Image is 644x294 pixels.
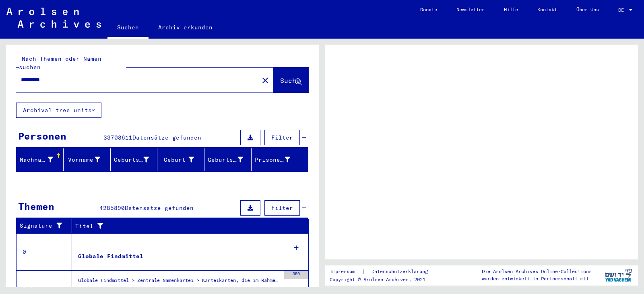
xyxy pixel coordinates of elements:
a: Datenschutzerklärung [365,267,438,276]
span: Datensätze gefunden [132,134,201,141]
div: Geburtsname [114,153,159,166]
a: Suchen [107,18,149,39]
img: yv_logo.png [603,265,634,285]
div: Globale Findmittel [78,252,143,261]
div: Prisoner # [255,153,300,166]
span: Suche [280,76,300,84]
mat-label: Nach Themen oder Namen suchen [19,55,101,71]
div: Globale Findmittel > Zentrale Namenkartei > Karteikarten, die im Rahmen der sequentiellen Massend... [78,277,280,288]
button: Filter [264,130,300,145]
a: Archiv erkunden [149,18,222,37]
mat-header-cell: Geburtsname [111,148,158,171]
span: 33708611 [103,134,132,141]
div: 350 [284,271,308,279]
div: Geburt‏ [161,156,194,164]
button: Clear [257,72,273,88]
mat-header-cell: Geburtsdatum [204,148,252,171]
div: Titel [75,222,293,230]
div: Geburt‏ [161,153,204,166]
div: Vorname [67,153,110,166]
span: DE [618,7,627,13]
div: Prisoner # [255,156,290,164]
img: Arolsen_neg.svg [6,8,101,28]
div: Personen [18,129,66,143]
div: Geburtsdatum [208,156,243,164]
a: Impressum [330,267,361,276]
p: Die Arolsen Archives Online-Collections [482,268,592,275]
span: Filter [271,204,293,212]
td: 0 [17,233,72,270]
mat-header-cell: Nachname [17,148,64,171]
div: Signature [20,222,66,230]
mat-header-cell: Geburt‏ [157,148,204,171]
div: Signature [20,220,74,232]
div: Vorname [67,156,100,164]
div: Nachname [20,156,53,164]
p: wurden entwickelt in Partnerschaft mit [482,275,592,282]
div: Geburtsdatum [208,153,253,166]
span: 4285890 [99,204,125,212]
span: Filter [271,134,293,141]
span: Datensätze gefunden [125,204,194,212]
mat-icon: close [260,76,270,85]
div: | [330,267,438,276]
p: Copyright © Arolsen Archives, 2021 [330,276,438,283]
button: Suche [273,68,309,93]
mat-header-cell: Vorname [64,148,111,171]
div: Geburtsname [114,156,149,164]
button: Filter [264,200,300,216]
mat-header-cell: Prisoner # [252,148,308,171]
div: Titel [75,220,301,232]
button: Archival tree units [16,103,101,118]
div: Nachname [20,153,63,166]
div: Themen [18,199,54,214]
